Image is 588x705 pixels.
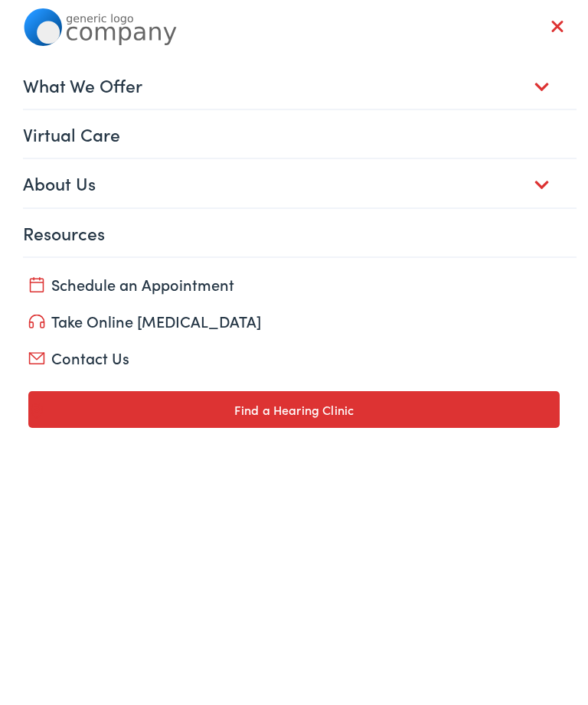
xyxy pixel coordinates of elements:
[23,209,576,256] a: Resources
[28,315,45,329] img: utility icon
[28,403,45,419] img: utility icon
[28,277,45,292] img: utility icon
[23,159,576,207] a: About Us
[28,391,559,428] a: Find a Hearing Clinic
[28,273,559,295] a: Schedule an Appointment
[28,310,559,331] a: Take Online [MEDICAL_DATA]
[28,352,45,364] img: utility icon
[28,347,559,368] a: Contact Us
[23,110,576,158] a: Virtual Care
[23,61,576,109] a: What We Offer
